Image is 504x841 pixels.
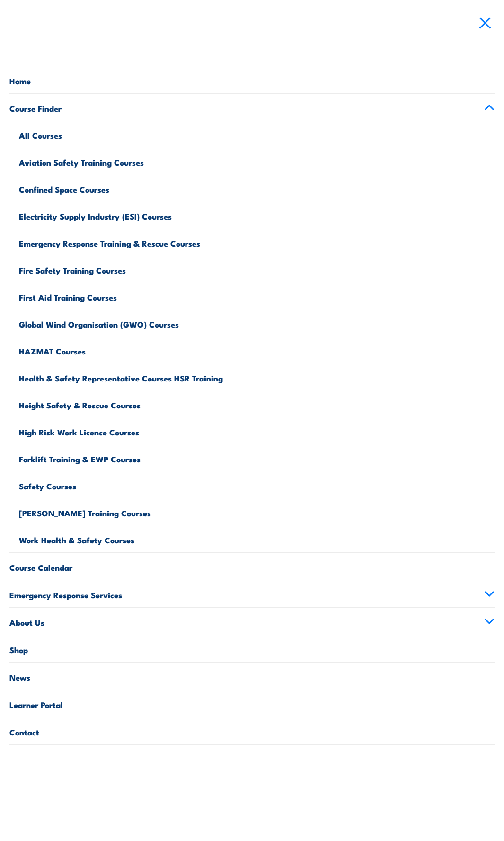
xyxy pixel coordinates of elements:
a: About Us [9,608,495,635]
a: Work Health & Safety Courses [19,525,495,552]
a: Home [9,66,495,93]
a: Aviation Safety Training Courses [19,148,495,175]
a: All Courses [19,121,495,148]
a: Health & Safety Representative Courses HSR Training [19,363,495,390]
a: Emergency Response Services [9,580,495,607]
a: Contact [9,717,495,744]
a: [PERSON_NAME] Training Courses [19,498,495,525]
a: Safety Courses [19,471,495,498]
a: High Risk Work Licence Courses [19,417,495,444]
a: HAZMAT Courses [19,336,495,363]
a: Forklift Training & EWP Courses [19,444,495,471]
a: First Aid Training Courses [19,283,495,310]
a: Learner Portal [9,690,495,717]
a: Electricity Supply Industry (ESI) Courses [19,202,495,229]
a: Course Finder [9,94,495,121]
a: Shop [9,635,495,662]
a: News [9,663,495,690]
a: Confined Space Courses [19,175,495,202]
a: Global Wind Organisation (GWO) Courses [19,310,495,336]
a: Emergency Response Training & Rescue Courses [19,229,495,256]
a: Course Calendar [9,553,495,580]
a: Fire Safety Training Courses [19,256,495,283]
a: Height Safety & Rescue Courses [19,390,495,417]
